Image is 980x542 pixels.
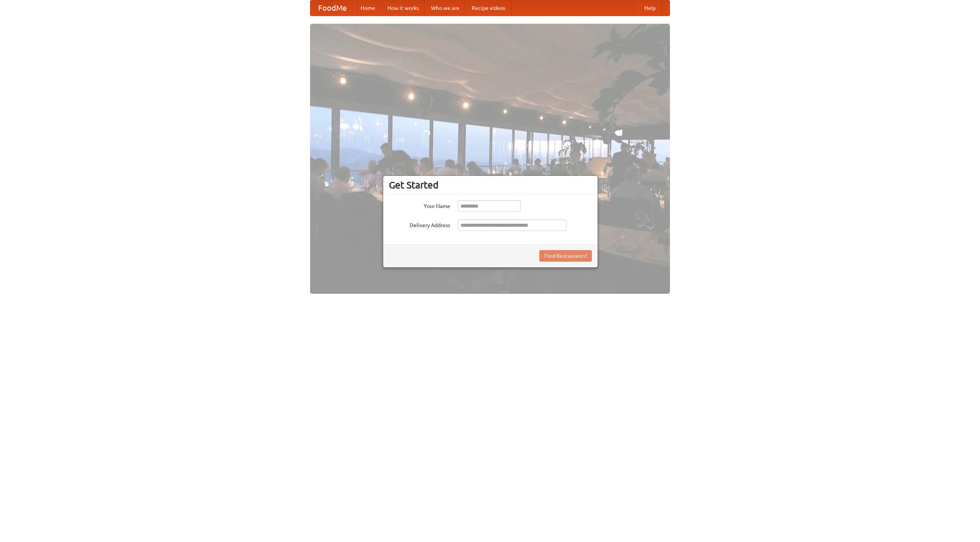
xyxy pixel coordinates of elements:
label: Delivery Address [389,219,450,229]
a: Help [638,0,662,16]
a: Who we are [425,0,465,16]
button: Find Restaurants! [539,250,592,262]
label: Your Name [389,200,450,210]
a: Home [354,0,381,16]
a: FoodMe [310,0,354,16]
a: Recipe videos [465,0,511,16]
a: How it works [381,0,425,16]
h3: Get Started [389,179,592,191]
